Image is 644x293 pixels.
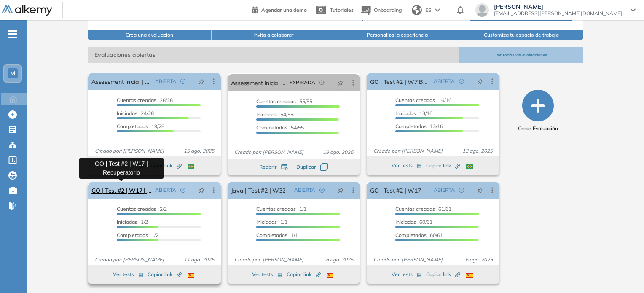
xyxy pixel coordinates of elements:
[395,232,443,238] span: 60/61
[392,161,422,171] button: Ver tests
[395,232,427,238] span: Completados
[231,182,286,199] a: Java | Test #2 | W32
[471,75,489,88] button: pushpin
[88,47,459,63] span: Evaluaciones abiertas
[117,219,137,225] span: Iniciadas
[117,206,167,212] span: 2/2
[256,111,277,118] span: Iniciadas
[231,74,286,91] a: Assessment Inicial | Be Data Driven CX W1 [HISP]
[494,10,622,17] span: [EMAIL_ADDRESS][PERSON_NAME][DOMAIN_NAME]
[256,98,296,105] span: Cuentas creadas
[412,5,422,15] img: world
[296,163,316,171] span: Duplicar
[518,90,558,132] button: Crear Evaluación
[331,183,350,197] button: pushpin
[331,76,350,89] button: pushpin
[256,124,287,131] span: Completados
[287,269,321,280] button: Copiar link
[256,124,304,131] span: 54/55
[91,182,151,199] a: GO | Test #2 | W17 | Recuperatorio
[435,8,440,12] img: arrow
[330,7,354,13] span: Tutoriales
[395,97,451,103] span: 16/16
[426,269,460,280] button: Copiar link
[426,161,460,171] button: Copiar link
[395,123,443,129] span: 13/16
[395,206,451,212] span: 61/61
[256,206,306,212] span: 1/1
[180,79,185,84] span: check-circle
[8,33,17,35] i: -
[117,123,164,129] span: 19/28
[256,219,277,225] span: Iniciadas
[117,219,148,225] span: 1/2
[117,97,173,103] span: 28/28
[395,97,435,103] span: Cuentas creadas
[256,206,296,212] span: Cuentas creadas
[434,78,455,85] span: ABIERTA
[180,256,217,263] span: 11 ago. 2025
[192,75,211,88] button: pushpin
[252,269,282,280] button: Ver tests
[395,206,435,212] span: Cuentas creadas
[192,183,211,197] button: pushpin
[261,7,307,13] span: Agendar una demo
[466,164,473,169] img: BRA
[294,186,315,194] span: ABIERTA
[212,30,335,40] button: Invita a colaborar
[327,273,333,278] img: ESP
[493,196,644,293] div: Widget de chat
[148,271,182,278] span: Copiar link
[256,219,287,225] span: 1/1
[392,269,422,280] button: Ver tests
[91,256,167,263] span: Creado por: [PERSON_NAME]
[335,30,459,40] button: Personaliza la experiencia
[117,110,137,116] span: Iniciadas
[155,78,176,85] span: ABIERTA
[296,163,328,171] button: Duplicar
[148,269,182,280] button: Copiar link
[459,47,583,63] button: Ver todas las evaluaciones
[10,70,15,77] span: M
[338,187,343,194] span: pushpin
[471,183,489,197] button: pushpin
[180,188,185,193] span: check-circle
[374,7,402,13] span: Onboarding
[360,1,402,19] button: Onboarding
[395,219,432,225] span: 60/61
[91,73,151,90] a: Assessment Inicial | Be Data Driven CX W1 [PORT]
[231,256,307,263] span: Creado por: [PERSON_NAME]
[395,219,416,225] span: Iniciadas
[117,232,148,238] span: Completados
[117,97,156,103] span: Cuentas creadas
[494,3,622,10] span: [PERSON_NAME]
[338,79,343,86] span: pushpin
[256,232,287,238] span: Completados
[518,125,558,132] span: Crear Evaluación
[79,158,164,179] div: GO | Test #2 | W17 | Recuperatorio
[477,187,483,194] span: pushpin
[459,30,583,40] button: Customiza tu espacio de trabajo
[188,164,194,169] img: BRA
[425,6,432,14] span: ES
[426,271,460,278] span: Copiar link
[188,273,194,278] img: ESP
[252,4,307,14] a: Agendar una demo
[493,196,644,293] iframe: Chat Widget
[426,162,460,169] span: Copiar link
[256,111,293,118] span: 54/55
[117,206,156,212] span: Cuentas creadas
[395,123,427,129] span: Completados
[459,147,496,155] span: 12 ago. 2025
[287,271,321,278] span: Copiar link
[199,78,204,85] span: pushpin
[319,188,325,193] span: check-circle
[2,5,52,16] img: Logo
[113,269,143,280] button: Ver tests
[199,187,204,194] span: pushpin
[370,182,421,199] a: GO | Test #2 | W17
[370,256,446,263] span: Creado por: [PERSON_NAME]
[117,123,148,129] span: Completados
[434,186,455,194] span: ABIERTA
[180,147,217,155] span: 15 ago. 2025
